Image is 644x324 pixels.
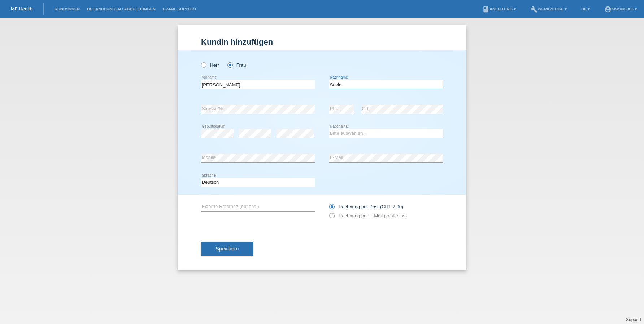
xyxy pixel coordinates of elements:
button: Speichern [201,242,253,256]
i: account_circle [604,6,612,13]
input: Rechnung per E-Mail (kostenlos) [329,213,334,222]
h1: Kundin hinzufügen [201,37,443,46]
a: Support [626,317,641,322]
input: Frau [227,62,232,67]
a: account_circleSKKINS AG ▾ [601,7,640,11]
a: bookAnleitung ▾ [479,7,519,11]
a: MF Health [11,6,32,12]
i: book [482,6,489,13]
a: E-Mail Support [159,7,200,11]
label: Rechnung per Post (CHF 2.90) [329,204,403,209]
a: DE ▾ [578,7,593,11]
a: Behandlungen / Abbuchungen [83,7,159,11]
input: Rechnung per Post (CHF 2.90) [329,204,334,213]
i: build [530,6,538,13]
label: Frau [227,62,246,68]
a: buildWerkzeuge ▾ [527,7,570,11]
input: Herr [201,62,206,67]
label: Rechnung per E-Mail (kostenlos) [329,213,407,218]
a: Kund*innen [51,7,83,11]
label: Herr [201,62,219,68]
span: Speichern [216,246,239,252]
